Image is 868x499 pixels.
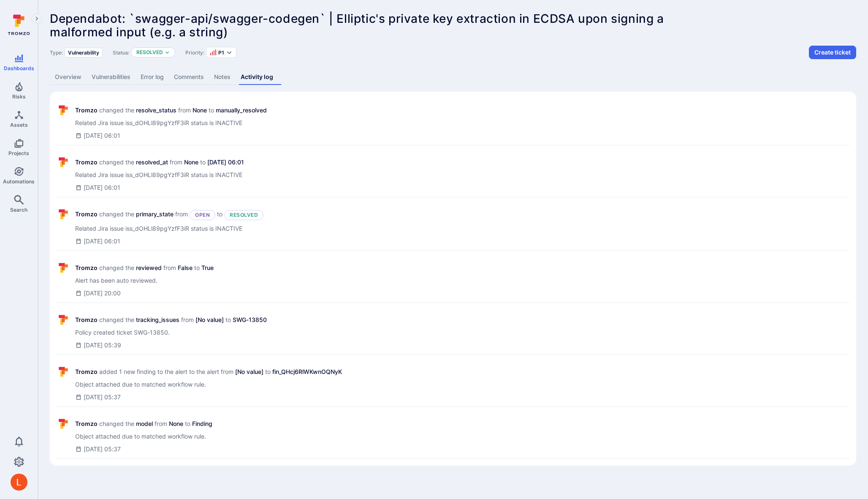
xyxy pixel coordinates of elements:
[50,69,856,85] div: Alert tabs
[185,49,204,56] span: Priority:
[809,46,856,59] button: Create ticket
[209,106,214,115] span: to
[170,158,182,166] span: from
[99,316,134,324] span: changed the
[233,316,267,324] span: SWG-13850
[169,69,209,85] a: Comments
[169,420,183,428] span: None
[84,393,121,401] span: [DATE] 05:37
[190,210,215,220] div: Open
[155,420,167,428] span: from
[10,122,28,128] span: Assets
[226,49,233,56] button: Expand dropdown
[84,341,121,349] span: [DATE] 05:39
[194,264,200,272] span: to
[99,106,134,115] span: changed the
[10,207,27,213] span: Search
[192,420,212,428] span: Finding
[84,289,121,297] span: [DATE] 20:00
[225,316,231,324] span: to
[75,328,267,337] span: Policy created ticket SWG-13850.
[4,65,34,71] span: Dashboards
[99,158,134,166] span: changed the
[75,316,98,324] span: Tromzo
[50,69,87,85] a: Overview
[185,420,190,428] span: to
[178,264,193,272] span: False
[163,264,176,272] span: from
[75,368,98,376] span: Tromzo
[75,106,98,115] span: Tromzo
[34,15,40,22] i: Expand navigation menu
[136,49,163,56] button: Resolved
[200,158,206,166] span: to
[75,119,267,127] span: Related Jira issue iss_dOHLl89pgYzfF3iR status is INACTIVE
[235,368,263,376] span: [No value]
[165,50,170,55] button: Expand dropdown
[189,368,219,376] span: to the alert
[136,69,169,85] a: Error log
[113,49,129,56] span: Status:
[178,106,191,115] span: from
[136,210,174,220] span: primary_state
[75,158,98,166] span: Tromzo
[209,69,236,85] a: Notes
[265,368,271,376] span: to
[12,93,26,100] span: Risks
[195,316,224,324] span: [No value]
[217,210,222,220] span: to
[75,210,98,220] span: Tromzo
[184,158,198,166] span: None
[136,106,176,115] span: resolve_status
[99,264,134,272] span: changed the
[32,14,42,24] button: Expand navigation menu
[201,264,214,272] span: True
[50,49,63,56] span: Type:
[75,224,263,233] span: Related Jira issue iss_dOHLl89pgYzfF3iR status is INACTIVE
[216,106,267,115] span: manually_resolved
[136,264,162,272] span: reviewed
[75,420,98,428] span: Tromzo
[175,210,188,220] span: from
[224,210,263,220] div: Resolved
[207,158,244,166] span: [DATE] 06:01
[221,368,233,376] span: from
[236,69,278,85] a: Activity log
[136,316,179,324] span: tracking_issues
[87,69,136,85] a: Vulnerabilities
[50,11,664,26] span: Dependabot: `swagger-api/swagger-codegen` | Elliptic's private key extraction in ECDSA upon signi...
[75,380,342,389] span: Object attached due to matched workflow rule.
[136,158,168,166] span: resolved_at
[65,48,103,57] div: Vulnerability
[11,474,27,491] img: ACg8ocL1zoaGYHINvVelaXD2wTMKGlaFbOiGNlSQVKsddkbQKplo=s96-c
[75,171,244,179] span: Related Jira issue iss_dOHLl89pgYzfF3iR status is INACTIVE
[75,264,98,272] span: Tromzo
[3,178,35,185] span: Automations
[99,420,134,428] span: changed the
[8,150,29,156] span: Projects
[99,210,134,220] span: changed the
[11,474,27,491] div: Lukas Šalkauskas
[84,237,120,245] span: [DATE] 06:01
[136,420,153,428] span: model
[218,49,224,56] span: P1
[84,131,120,140] span: [DATE] 06:01
[181,316,194,324] span: from
[75,432,212,441] span: Object attached due to matched workflow rule.
[99,368,187,376] span: added 1 new finding to the alert
[84,183,120,192] span: [DATE] 06:01
[75,276,214,285] span: Alert has been auto reviewed.
[84,445,121,453] span: [DATE] 05:37
[193,106,207,115] span: None
[50,25,228,39] span: malformed input (e.g. a string)
[210,49,224,56] button: P1
[272,368,342,376] span: fin_QHcj6RlWKwnOQNyK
